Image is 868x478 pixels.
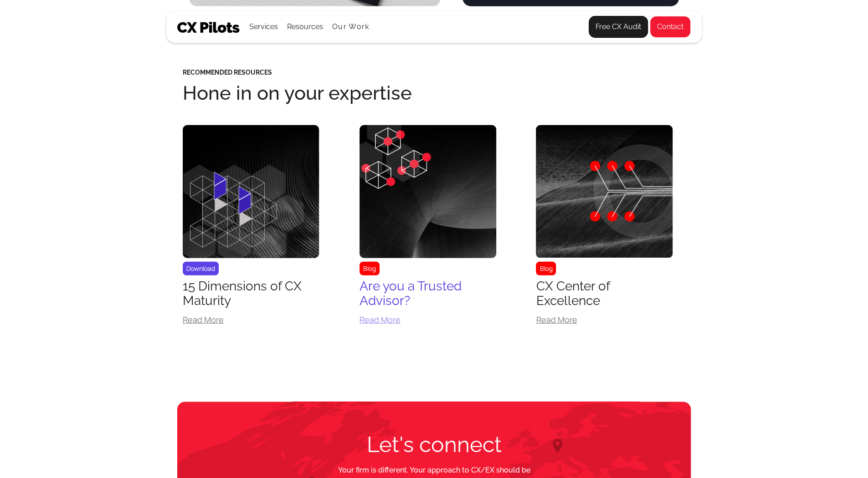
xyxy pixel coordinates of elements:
[318,432,550,457] h2: Let's connect
[287,20,323,33] div: Resources
[360,279,496,308] div: Are you a Trusted Advisor?
[650,16,691,38] a: Contact
[287,11,323,42] div: Resources
[536,125,673,331] a: BlogCX Center of ExcellenceRead More
[183,279,319,308] div: 15 Dimensions of CX Maturity
[183,315,319,324] div: Read More
[183,83,685,103] h2: Hone in on your expertise
[183,125,319,331] a: Download15 Dimensions of CX MaturityRead More
[249,11,278,42] div: Services
[183,262,219,275] div: Download
[536,315,673,324] div: Read More
[536,279,673,308] div: CX Center of Excellence
[332,23,369,31] a: Our Work
[360,315,496,324] div: Read More
[360,125,496,331] a: BlogAre you a Trusted Advisor?Read More
[360,262,380,275] div: Blog
[589,16,648,38] a: Free CX Audit
[183,69,685,76] h5: Recommended Resources
[249,20,278,33] div: Services
[536,262,556,275] div: Blog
